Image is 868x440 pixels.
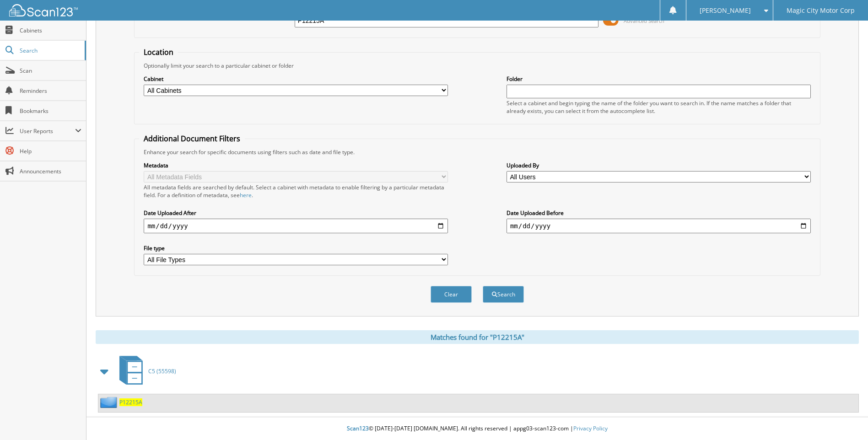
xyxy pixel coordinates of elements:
[20,67,81,75] span: Scan
[347,424,369,432] span: Scan123
[119,398,142,406] a: P12215A
[139,134,245,144] legend: Additional Document Filters
[9,4,78,16] img: scan123-logo-white.svg
[139,148,815,156] div: Enhance your search for specific documents using filters such as date and file type.
[507,209,811,217] label: Date Uploaded Before
[507,75,811,83] label: Folder
[148,367,176,375] span: C5 (55598)
[144,209,448,217] label: Date Uploaded After
[20,107,81,115] span: Bookmarks
[483,286,524,303] button: Search
[96,330,859,344] div: Matches found for "P12215A"
[787,8,855,13] span: Magic City Motor Corp
[20,47,80,54] span: Search
[20,167,81,175] span: Announcements
[144,75,448,83] label: Cabinet
[144,244,448,252] label: File type
[700,8,751,13] span: [PERSON_NAME]
[139,62,815,70] div: Optionally limit your search to a particular cabinet or folder
[139,47,178,57] legend: Location
[624,17,664,24] span: Advanced Search
[86,418,868,440] div: © [DATE]-[DATE] [DOMAIN_NAME]. All rights reserved | appg03-scan123-com |
[100,397,119,408] img: folder2.png
[20,147,81,155] span: Help
[144,219,448,233] input: start
[507,161,811,169] label: Uploaded By
[240,191,252,199] a: here
[507,219,811,233] input: end
[507,99,811,115] div: Select a cabinet and begin typing the name of the folder you want to search in. If the name match...
[144,161,448,169] label: Metadata
[431,286,472,303] button: Clear
[20,127,75,135] span: User Reports
[20,87,81,95] span: Reminders
[573,424,608,432] a: Privacy Policy
[114,353,176,389] a: C5 (55598)
[144,183,448,199] div: All metadata fields are searched by default. Select a cabinet with metadata to enable filtering b...
[20,27,81,34] span: Cabinets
